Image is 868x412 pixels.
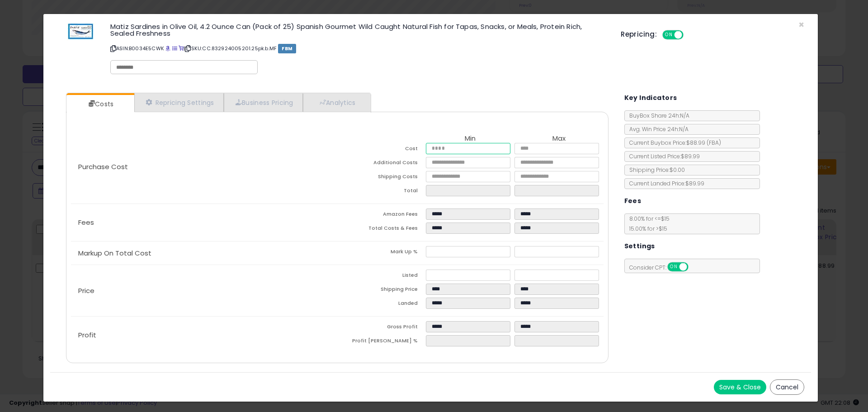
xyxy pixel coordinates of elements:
td: Cost [337,143,426,157]
td: Listed [337,270,426,284]
span: Current Landed Price: $89.99 [625,180,704,187]
p: ASIN: B0034E5CWK | SKU: CC.832924005201.25pk.b.MF [110,41,607,56]
p: Purchase Cost [71,163,337,170]
a: All offer listings [172,45,177,52]
button: Save & Close [714,380,766,394]
th: Min [426,135,514,143]
span: Avg. Win Price 24h: N/A [625,125,689,133]
span: 15.00 % for > $15 [625,225,667,232]
td: Amazon Fees [337,208,426,223]
a: BuyBox page [165,45,170,52]
td: Landed [337,298,426,312]
span: OFF [682,31,697,39]
span: Current Buybox Price: [625,139,721,147]
td: Mark Up % [337,246,426,260]
span: ( FBA ) [707,139,721,147]
a: Repricing Settings [134,93,224,112]
td: Additional Costs [337,157,426,171]
span: Current Listed Price: $89.99 [625,152,700,160]
h3: Matiz Sardines in Olive Oil, 4.2 Ounce Can (Pack of 25) Spanish Gourmet Wild Caught Natural Fish ... [110,23,607,37]
span: 8.00 % for <= $15 [625,215,670,232]
span: $88.99 [686,139,721,147]
span: BuyBox Share 24h: N/A [625,112,689,119]
img: 41uU1UJYjGS._SL60_.jpg [67,23,94,40]
span: ON [668,263,679,271]
p: Fees [71,219,337,226]
span: × [798,18,804,31]
h5: Settings [624,241,655,252]
h5: Fees [624,195,642,207]
th: Max [514,135,603,143]
span: Consider CPT: [625,264,700,271]
p: Markup On Total Cost [71,250,337,257]
span: Shipping Price: $0.00 [625,166,685,174]
button: Cancel [770,379,804,395]
span: ON [663,31,675,39]
p: Profit [71,331,337,339]
td: Total Costs & Fees [337,223,426,237]
p: Price [71,287,337,294]
span: OFF [687,263,701,271]
a: Business Pricing [224,93,303,112]
td: Shipping Costs [337,171,426,185]
h5: Key Indicators [624,92,677,104]
td: Gross Profit [337,321,426,335]
td: Profit [PERSON_NAME] % [337,335,426,349]
h5: Repricing: [621,31,657,38]
span: FBM [278,44,296,53]
a: Your listing only [179,45,184,52]
td: Shipping Price [337,284,426,298]
td: Total [337,185,426,199]
a: Analytics [303,93,370,112]
a: Costs [66,95,133,113]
